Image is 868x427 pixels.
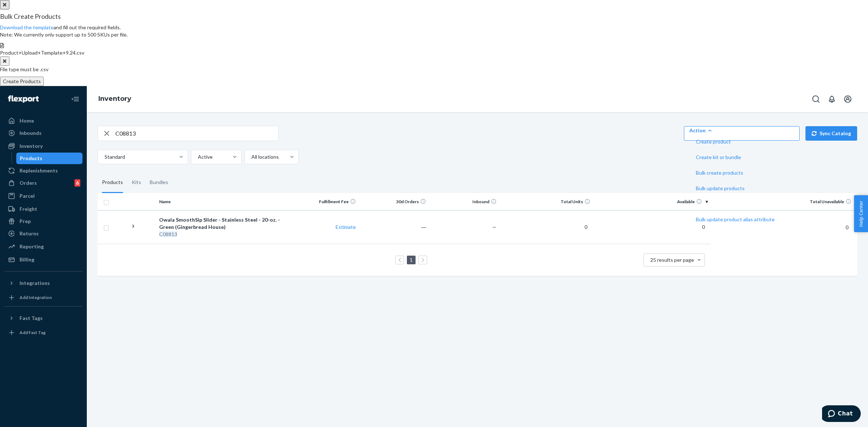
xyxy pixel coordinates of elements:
span: Create kit or bundle [696,155,775,160]
span: Create product [696,139,775,144]
span: Bulk update product alias attribute [696,217,775,222]
span: Bulk update bundles [696,201,775,206]
span: Bulk update products [696,186,775,191]
span: Chat [16,5,31,12]
span: Bulk create products [696,170,775,175]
